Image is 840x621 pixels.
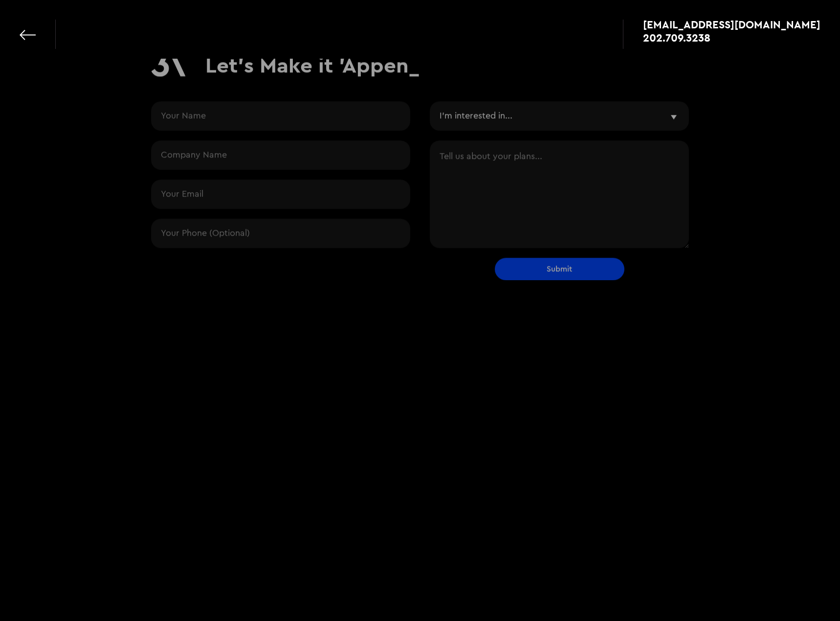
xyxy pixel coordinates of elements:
[151,219,410,248] input: Your Phone (Optional)
[495,258,624,280] input: Submit
[151,101,410,131] input: Your Name
[151,179,410,209] input: Your Email
[205,52,420,78] h1: Let's Make it 'Appen_
[643,33,710,43] div: 202.709.3238
[643,33,820,43] a: 202.709.3238
[151,140,410,170] input: Company Name
[151,101,689,280] form: Contact Request
[643,20,820,29] a: [EMAIL_ADDRESS][DOMAIN_NAME]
